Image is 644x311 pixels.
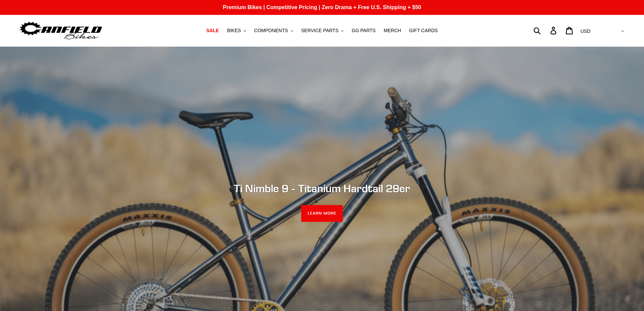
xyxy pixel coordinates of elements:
[301,205,343,222] a: LEARN MORE
[301,28,338,34] span: SERVICE PARTS
[251,26,296,35] button: COMPONENTS
[138,182,506,195] h2: Ti Nimble 9 - Titanium Hardtail 29er
[203,26,222,35] a: SALE
[206,28,219,34] span: SALE
[223,26,249,35] button: BIKES
[384,28,401,34] span: MERCH
[380,26,404,35] a: MERCH
[298,26,347,35] button: SERVICE PARTS
[19,20,103,41] img: Canfield Bikes
[352,28,376,34] span: GG PARTS
[348,26,379,35] a: GG PARTS
[406,26,441,35] a: GIFT CARDS
[227,28,241,34] span: BIKES
[537,23,554,38] input: Search
[409,28,438,34] span: GIFT CARDS
[254,28,288,34] span: COMPONENTS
